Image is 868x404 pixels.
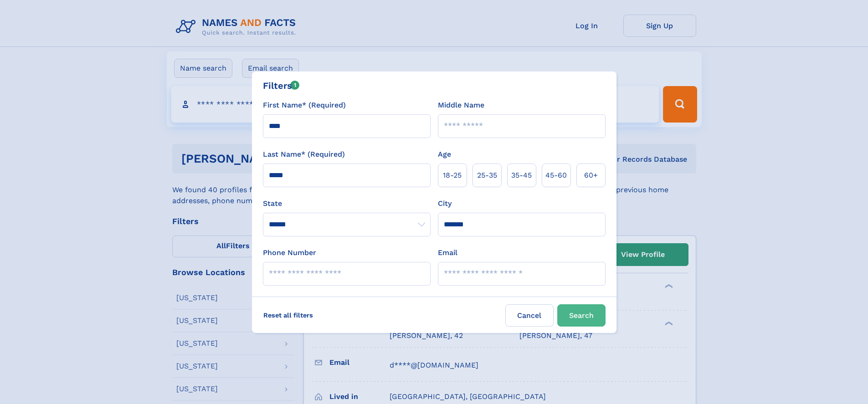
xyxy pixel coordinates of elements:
span: 25‑35 [477,170,497,181]
span: 18‑25 [443,170,462,181]
span: 45‑60 [545,170,567,181]
label: State [263,198,431,209]
label: Reset all filters [257,304,319,326]
label: First Name* (Required) [263,100,346,111]
button: Search [557,304,606,327]
div: Filters [263,79,300,92]
label: Email [438,247,457,258]
label: Phone Number [263,247,316,258]
label: Age [438,149,451,160]
label: Last Name* (Required) [263,149,345,160]
label: Middle Name [438,100,484,111]
label: Cancel [505,304,554,327]
span: 35‑45 [511,170,532,181]
span: 60+ [584,170,598,181]
label: City [438,198,452,209]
